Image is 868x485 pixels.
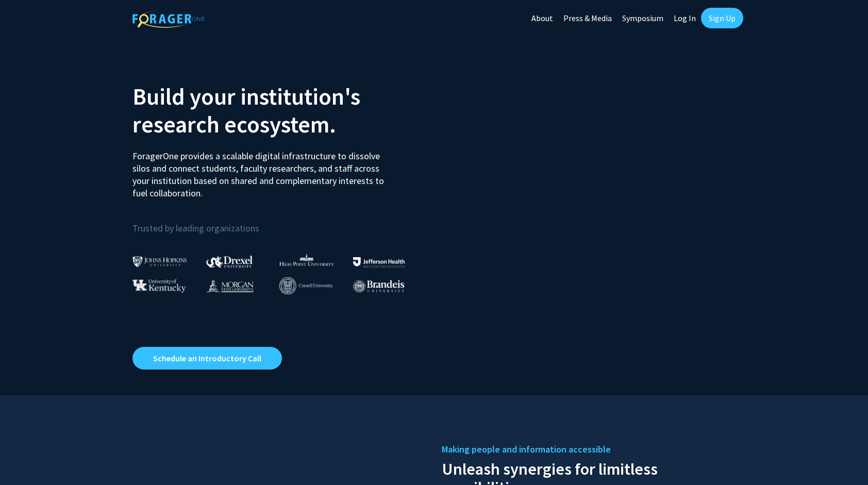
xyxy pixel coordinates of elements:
img: University of Kentucky [132,279,186,293]
h2: Build your institution's research ecosystem. [132,82,426,138]
img: High Point University [279,254,334,266]
h5: Making people and information accessible [442,442,736,457]
p: ForagerOne provides a scalable digital infrastructure to dissolve silos and connect students, fac... [132,142,391,199]
a: Sign Up [701,8,743,28]
img: Thomas Jefferson University [353,257,405,267]
img: Drexel University [206,256,253,267]
img: Cornell University [279,277,333,294]
img: Brandeis University [353,280,405,293]
img: ForagerOne Logo [132,10,205,28]
a: Opens in a new tab [132,347,282,370]
img: Morgan State University [206,279,254,292]
p: Trusted by leading organizations [132,208,426,236]
img: Johns Hopkins University [132,256,187,267]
